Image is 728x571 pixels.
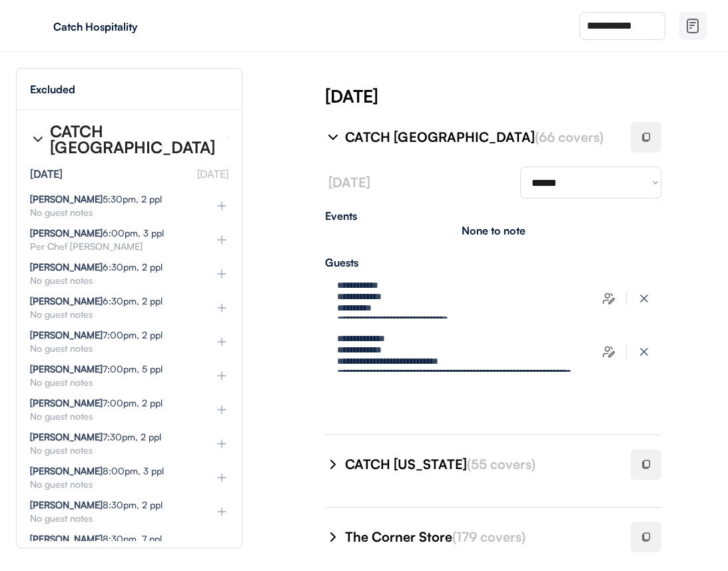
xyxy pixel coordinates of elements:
div: 6:00pm, 3 ppl [30,229,164,238]
div: [DATE] [325,84,728,108]
img: plus%20%281%29.svg [215,471,228,484]
img: chevron-right%20%281%29.svg [325,456,341,472]
strong: [PERSON_NAME] [30,363,103,374]
img: file-02.svg [685,18,701,34]
div: 6:30pm, 2 ppl [30,263,163,272]
div: 7:00pm, 2 ppl [30,330,163,340]
div: Events [325,211,661,221]
div: 7:00pm, 2 ppl [30,398,163,408]
strong: [PERSON_NAME] [30,465,103,476]
img: plus%20%281%29.svg [215,199,228,213]
div: 6:30pm, 2 ppl [30,296,163,306]
img: plus%20%281%29.svg [215,437,228,450]
div: CATCH [GEOGRAPHIC_DATA] [345,128,615,147]
div: Catch Hospitality [53,21,221,32]
div: CATCH [US_STATE] [345,455,615,474]
img: users-edit.svg [602,292,615,305]
strong: [PERSON_NAME] [30,431,103,442]
div: [DATE] [30,169,63,179]
strong: [PERSON_NAME] [30,533,103,544]
img: plus%20%281%29.svg [215,335,228,348]
div: 8:00pm, 3 ppl [30,466,164,476]
img: users-edit.svg [602,345,615,358]
div: The Corner Store [345,528,615,546]
img: plus%20%281%29.svg [215,233,228,247]
div: No guest notes [30,208,194,217]
img: plus%20%281%29.svg [215,505,228,518]
img: x-close%20%283%29.svg [637,292,651,305]
strong: [PERSON_NAME] [30,227,103,239]
strong: [PERSON_NAME] [30,261,103,273]
div: Per Chef [PERSON_NAME] [30,242,194,251]
div: 8:30pm, 7 ppl [30,534,162,544]
font: (55 covers) [467,456,536,472]
div: No guest notes [30,276,194,285]
img: chevron-right%20%281%29.svg [30,131,46,147]
div: No guest notes [30,412,194,421]
div: CATCH [GEOGRAPHIC_DATA] [50,123,216,155]
font: [DATE] [328,174,370,191]
div: No guest notes [30,344,194,353]
font: (66 covers) [535,129,603,145]
img: x-close%20%283%29.svg [637,345,651,358]
div: 5:30pm, 2 ppl [30,195,162,204]
img: plus%20%281%29.svg [215,539,228,552]
div: 7:00pm, 5 ppl [30,364,163,374]
strong: [PERSON_NAME] [30,193,103,205]
img: plus%20%281%29.svg [215,403,228,416]
font: [DATE] [197,167,228,181]
div: 8:30pm, 2 ppl [30,500,163,510]
div: Excluded [30,84,75,95]
img: plus%20%281%29.svg [215,301,228,314]
div: No guest notes [30,480,194,489]
img: chevron-right%20%281%29.svg [325,129,341,145]
div: No guest notes [30,446,194,455]
strong: [PERSON_NAME] [30,397,103,408]
div: 7:30pm, 2 ppl [30,432,161,442]
img: plus%20%281%29.svg [215,369,228,382]
img: chevron-right%20%281%29.svg [325,529,341,545]
strong: [PERSON_NAME] [30,295,103,306]
div: No guest notes [30,514,194,523]
font: (179 covers) [452,528,526,545]
div: No guest notes [30,310,194,319]
div: No guest notes [30,378,194,387]
strong: [PERSON_NAME] [30,499,103,510]
img: yH5BAEAAAAALAAAAAABAAEAAAIBRAA7 [27,15,48,37]
div: None to note [462,225,526,236]
strong: [PERSON_NAME] [30,329,103,340]
div: Guests [325,257,661,268]
img: plus%20%281%29.svg [215,267,228,281]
